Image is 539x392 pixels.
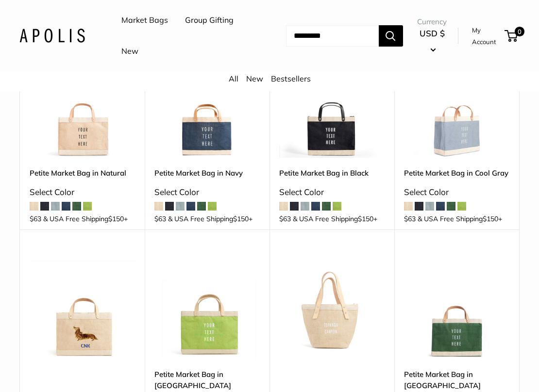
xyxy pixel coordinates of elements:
[404,254,509,359] img: description_Make it yours with custom printed text.
[358,214,373,223] span: $150
[121,44,138,59] a: New
[168,215,253,222] span: & USA Free Shipping +
[404,214,416,223] span: $63
[472,24,501,48] a: My Account
[154,52,260,158] img: description_Make it yours with custom text.
[279,52,385,158] img: description_Make it yours with custom printed text.
[19,29,85,43] img: Apolis
[279,214,291,223] span: $63
[379,25,403,47] button: Search
[30,254,135,359] a: Petite Market Bag in Natural DachshundPetite Market Bag in Natural Dachshund
[246,74,263,83] a: New
[279,167,385,179] a: Petite Market Bag in Black
[154,52,260,158] a: description_Make it yours with custom text.Petite Market Bag in Navy
[279,254,385,359] a: Petite Bucket Bag in NaturalPetite Bucket Bag in Natural
[154,214,166,223] span: $63
[233,214,249,223] span: $150
[30,254,135,359] img: Petite Market Bag in Natural Dachshund
[404,254,509,359] a: description_Make it yours with custom printed text.description_Take it anywhere with easy-grip ha...
[30,52,135,158] img: Petite Market Bag in Natural
[279,52,385,158] a: description_Make it yours with custom printed text.Petite Market Bag in Black
[404,369,509,392] a: Petite Market Bag in [GEOGRAPHIC_DATA]
[154,254,260,359] a: Petite Market Bag in ChartreusePetite Market Bag in Chartreuse
[30,52,135,158] a: Petite Market Bag in NaturalPetite Market Bag in Natural
[420,28,445,38] span: USD $
[404,52,509,158] img: Petite Market Bag in Cool Gray
[43,215,128,222] span: & USA Free Shipping +
[279,254,385,359] img: Petite Bucket Bag in Natural
[154,167,260,179] a: Petite Market Bag in Navy
[404,167,509,179] a: Petite Market Bag in Cool Gray
[108,214,124,223] span: $150
[30,167,135,179] a: Petite Market Bag in Natural
[271,74,311,83] a: Bestsellers
[154,254,260,359] img: Petite Market Bag in Chartreuse
[30,214,41,223] span: $63
[418,215,502,222] span: & USA Free Shipping +
[293,215,377,222] span: & USA Free Shipping +
[505,30,518,42] a: 0
[286,25,379,47] input: Search...
[30,184,135,200] div: Select Color
[417,15,447,29] span: Currency
[404,184,509,200] div: Select Color
[279,184,385,200] div: Select Color
[121,13,168,28] a: Market Bags
[154,369,260,392] a: Petite Market Bag in [GEOGRAPHIC_DATA]
[404,52,509,158] a: Petite Market Bag in Cool GrayPetite Market Bag in Cool Gray
[229,74,238,83] a: All
[154,184,260,200] div: Select Color
[185,13,234,28] a: Group Gifting
[417,26,447,57] button: USD $
[483,214,498,223] span: $150
[515,27,524,36] span: 0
